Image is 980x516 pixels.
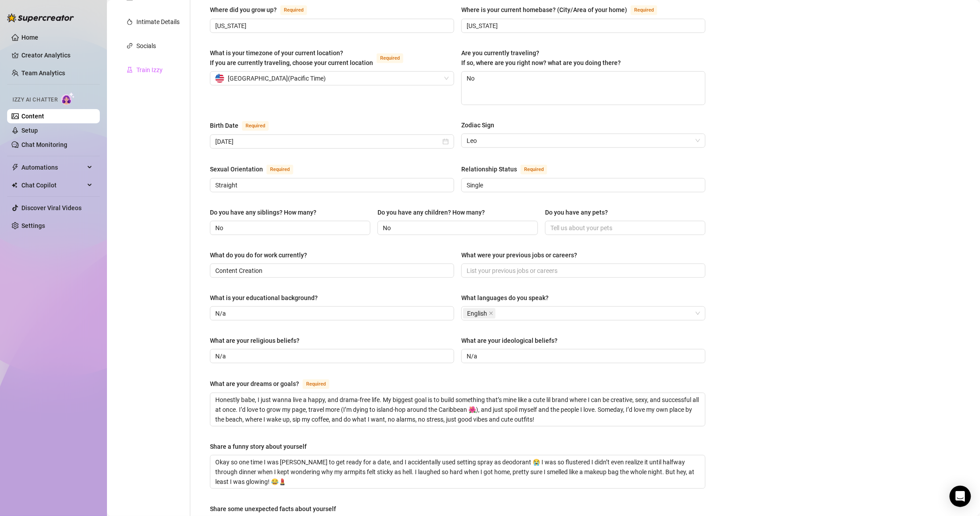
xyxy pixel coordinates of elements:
div: What are your religious beliefs? [210,336,299,345]
a: Content [21,113,44,120]
div: Do you have any pets? [545,207,608,217]
a: Discover Viral Videos [21,204,82,211]
input: Do you have any siblings? How many? [215,223,363,233]
input: Relationship Status [467,180,698,190]
span: [GEOGRAPHIC_DATA] ( Pacific Time ) [228,72,326,85]
div: What are your ideological beliefs? [461,336,558,345]
span: fire [127,19,133,25]
span: What is your timezone of your current location? If you are currently traveling, choose your curre... [210,49,373,66]
div: Share a funny story about yourself [210,442,307,451]
span: Izzy AI Chatter [12,96,57,104]
a: Home [21,34,38,41]
label: Birth Date [210,120,279,131]
div: What do you do for work currently? [210,250,307,260]
input: Sexual Orientation [215,180,447,190]
label: What is your educational background? [210,293,324,303]
div: Open Intercom Messenger [950,486,971,507]
span: thunderbolt [12,164,19,171]
span: Required [631,5,657,15]
label: Share some unexpected facts about yourself [210,504,342,514]
label: What do you do for work currently? [210,250,313,260]
span: Leo [467,134,700,147]
input: Do you have any children? How many? [383,223,531,233]
img: AI Chatter [61,92,75,105]
span: English [463,308,496,319]
a: Chat Monitoring [21,141,67,148]
span: Required [521,165,547,175]
input: What is your educational background? [215,309,447,318]
img: us [215,74,224,83]
a: Creator Analytics [21,48,93,62]
input: What languages do you speak? [497,308,499,319]
div: Where did you grow up? [210,5,277,15]
div: What were your previous jobs or careers? [461,250,577,260]
div: Zodiac Sign [461,120,494,130]
img: logo-BBDzfeDw.svg [7,13,74,22]
div: Intimate Details [136,17,180,27]
a: Setup [21,127,38,134]
label: What languages do you speak? [461,293,555,303]
span: Required [303,379,329,389]
span: close [489,311,493,316]
input: What were your previous jobs or careers? [467,266,698,276]
a: Settings [21,222,45,229]
div: Where is your current homebase? (City/Area of your home) [461,5,627,15]
label: Do you have any siblings? How many? [210,207,323,217]
img: Chat Copilot [12,182,17,188]
a: Team Analytics [21,69,65,77]
label: Where did you grow up? [210,4,317,15]
div: What languages do you speak? [461,293,549,303]
textarea: What are your dreams or goals? [210,393,705,426]
label: What were your previous jobs or careers? [461,250,583,260]
div: What is your educational background? [210,293,318,303]
span: experiment [127,67,133,73]
div: Share some unexpected facts about yourself [210,504,336,514]
div: Birth Date [210,121,238,130]
label: Do you have any children? How many? [377,207,491,217]
label: Do you have any pets? [545,207,614,217]
span: Chat Copilot [21,178,85,192]
span: Required [377,53,403,63]
span: English [467,309,487,318]
label: Relationship Status [461,164,557,175]
label: Where is your current homebase? (City/Area of your home) [461,4,667,15]
span: Automations [21,160,85,175]
input: Where is your current homebase? (City/Area of your home) [467,21,698,31]
div: Train Izzy [136,65,163,75]
div: Sexual Orientation [210,164,263,174]
label: What are your ideological beliefs? [461,336,564,345]
div: Relationship Status [461,164,517,174]
div: Do you have any siblings? How many? [210,207,316,217]
span: Required [280,5,307,15]
label: What are your dreams or goals? [210,378,339,389]
input: What are your religious beliefs? [215,351,447,361]
label: Sexual Orientation [210,164,303,175]
span: Required [267,165,293,175]
label: What are your religious beliefs? [210,336,306,345]
textarea: Share a funny story about yourself [210,455,705,488]
input: What are your ideological beliefs? [467,351,698,361]
div: Socials [136,41,156,51]
div: Do you have any children? How many? [377,207,485,217]
div: What are your dreams or goals? [210,379,299,389]
label: Share a funny story about yourself [210,442,313,451]
input: Birth Date [215,137,441,146]
span: link [127,43,133,49]
input: Where did you grow up? [215,21,447,31]
textarea: No [462,72,705,105]
span: Required [242,121,269,131]
input: Do you have any pets? [550,223,698,233]
label: Zodiac Sign [461,120,500,130]
span: Are you currently traveling? If so, where are you right now? what are you doing there? [461,49,621,66]
input: What do you do for work currently? [215,266,447,276]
